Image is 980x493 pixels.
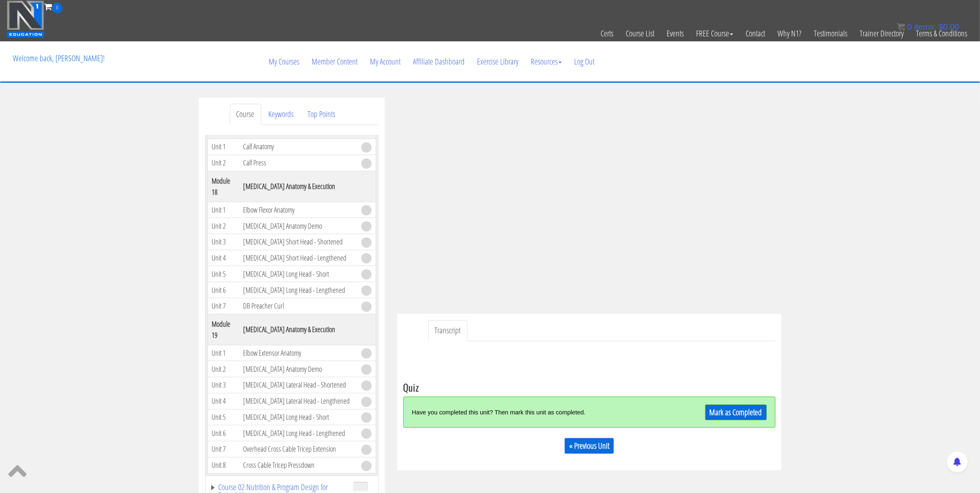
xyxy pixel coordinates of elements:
td: Unit 2 [207,155,239,171]
td: [MEDICAL_DATA] Long Head - Lengthened [239,282,357,298]
span: 0 [907,22,912,31]
td: Unit 3 [207,234,239,250]
td: Calf Anatomy [239,139,357,155]
td: Elbow Flexor Anatomy [239,202,357,218]
td: Unit 7 [207,298,239,314]
td: Unit 1 [207,202,239,218]
td: Unit 1 [207,345,239,361]
td: Unit 1 [207,139,239,155]
td: Unit 5 [207,266,239,282]
a: Trainer Directory [854,13,910,54]
th: [MEDICAL_DATA] Anatomy & Execution [239,171,357,202]
td: Unit 7 [207,441,239,457]
img: n1-education [7,0,44,38]
td: Unit 3 [207,377,239,393]
a: Course List [620,13,660,54]
a: Log Out [568,42,601,81]
td: DB Preacher Curl [239,298,357,314]
td: Unit 2 [207,361,239,377]
h3: Quiz [403,382,775,392]
a: Contact [739,13,771,54]
a: My Account [364,42,407,81]
a: FREE Course [690,13,739,54]
a: Affiliate Dashboard [407,42,471,81]
bdi: 0.00 [939,22,959,31]
td: Overhead Cross Cable Tricep Extension [239,441,357,457]
a: 0 items: $0.00 [897,22,959,31]
p: Welcome back, [PERSON_NAME]! [7,42,111,75]
td: Unit 4 [207,250,239,266]
td: [MEDICAL_DATA] Lateral Head - Shortened [239,377,357,393]
td: Elbow Extensor Anatomy [239,345,357,361]
img: icon11.png [897,23,905,31]
th: Module 19 [207,314,239,345]
td: Unit 5 [207,409,239,425]
td: [MEDICAL_DATA] Anatomy Demo [239,361,357,377]
a: Terms & Conditions [910,13,973,54]
a: Why N1? [771,13,808,54]
a: Events [660,13,690,54]
div: Have you completed this unit? Then mark this unit as completed. [412,403,674,421]
td: Unit 6 [207,282,239,298]
td: [MEDICAL_DATA] Lateral Head - Lengthened [239,393,357,409]
td: [MEDICAL_DATA] Long Head - Short [239,409,357,425]
th: Module 18 [207,171,239,202]
a: Top Points [301,104,342,125]
a: « Previous Unit [565,438,614,454]
a: My Courses [262,42,305,81]
a: Exercise Library [471,42,525,81]
a: Course [230,104,261,125]
span: $ [939,22,943,31]
td: [MEDICAL_DATA] Long Head - Lengthened [239,425,357,441]
a: 0 [44,1,62,12]
td: Calf Press [239,155,357,171]
a: Certs [594,13,620,54]
a: Member Content [305,42,364,81]
td: Unit 4 [207,393,239,409]
a: Transcript [428,320,467,341]
td: [MEDICAL_DATA] Short Head - Lengthened [239,250,357,266]
a: Keywords [262,104,300,125]
th: [MEDICAL_DATA] Anatomy & Execution [239,314,357,345]
td: Cross Cable Tricep Pressdown [239,457,357,473]
a: Resources [525,42,568,81]
td: [MEDICAL_DATA] Short Head - Shortened [239,234,357,250]
td: [MEDICAL_DATA] Anatomy Demo [239,218,357,234]
td: Unit 6 [207,425,239,441]
span: 0 [52,3,62,13]
td: Unit 8 [207,457,239,473]
a: Testimonials [808,13,854,54]
td: Unit 2 [207,218,239,234]
span: items: [914,22,936,31]
td: [MEDICAL_DATA] Long Head - Short [239,266,357,282]
a: Mark as Completed [705,404,767,420]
